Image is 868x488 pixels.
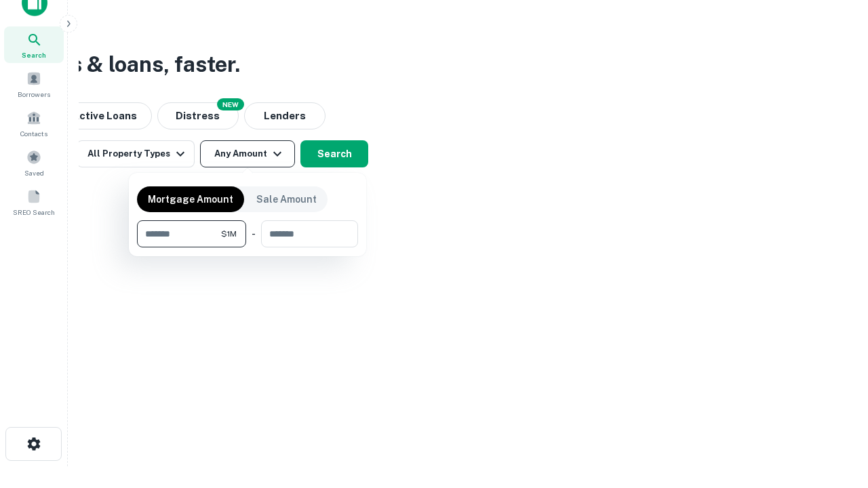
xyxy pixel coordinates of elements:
p: Sale Amount [256,192,317,207]
span: $1M [221,228,237,240]
iframe: Chat Widget [800,380,868,445]
p: Mortgage Amount [148,192,233,207]
div: - [252,220,256,247]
